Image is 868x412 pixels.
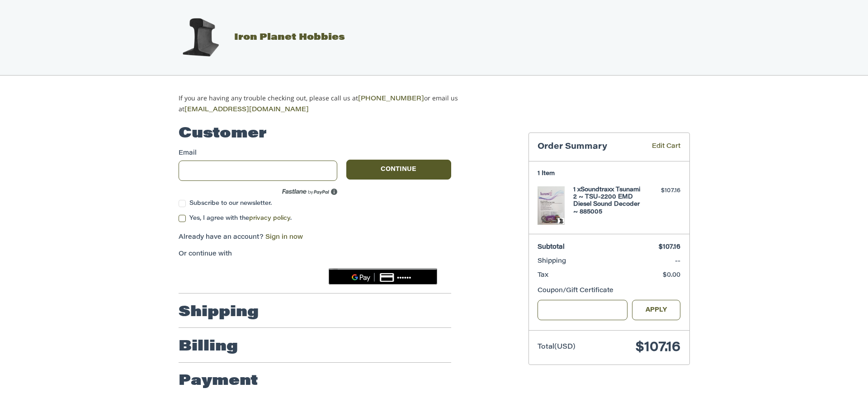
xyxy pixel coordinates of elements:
button: Apply [632,300,681,320]
button: Google Pay [329,268,437,284]
span: -- [675,258,680,265]
span: Subtotal [538,244,565,251]
h2: Payment [179,372,258,390]
span: Shipping [538,258,566,265]
span: Tax [538,272,548,279]
a: Iron Planet Hobbies [169,33,345,42]
span: $107.16 [636,341,680,355]
span: $0.00 [663,272,680,279]
div: Coupon/Gift Certificate [538,286,680,296]
a: Sign in now [265,234,303,241]
span: Total (USD) [538,344,576,350]
input: Gift Certificate or Coupon Code [538,300,627,320]
img: Iron Planet Hobbies [178,15,223,60]
a: Edit Cart [639,142,680,152]
h2: Customer [179,125,267,143]
span: Subscribe to our newsletter. [189,200,272,206]
h3: 1 Item [538,170,680,177]
p: Or continue with [179,250,451,259]
h2: Billing [179,338,238,356]
iframe: PayPal-paylater [252,268,320,284]
button: Continue [346,160,451,180]
p: If you are having any trouble checking out, please call us at or email us at [179,93,486,115]
iframe: PayPal-paypal [175,268,243,284]
a: [EMAIL_ADDRESS][DOMAIN_NAME] [184,107,309,113]
text: •••••• [397,273,411,281]
a: [PHONE_NUMBER] [358,96,424,102]
div: $107.16 [645,186,680,195]
p: Already have an account? [179,233,451,242]
label: Email [179,149,338,158]
h2: Shipping [179,303,259,322]
a: privacy policy [249,215,290,221]
h4: 1 x Soundtraxx Tsunami 2 ~ TSU-2200 EMD Diesel Sound Decoder ~ 885005 [573,186,642,216]
span: $107.16 [659,244,680,251]
span: Iron Planet Hobbies [234,33,345,42]
h3: Order Summary [538,142,639,152]
span: Yes, I agree with the . [189,215,292,221]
